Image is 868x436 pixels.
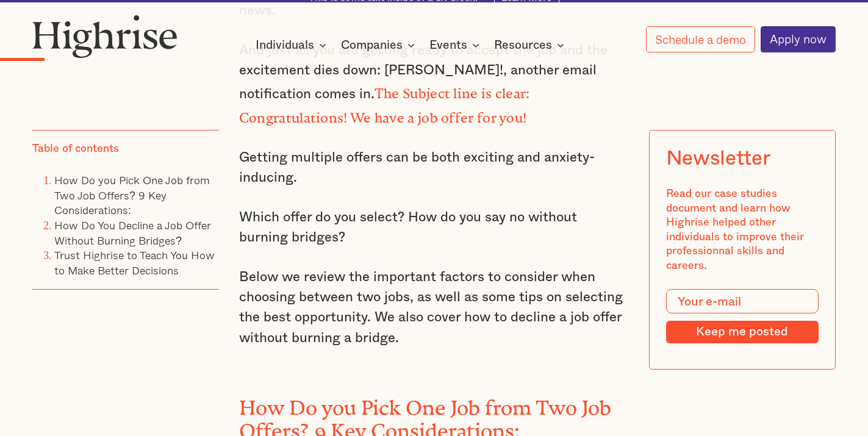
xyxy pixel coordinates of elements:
div: Events [429,38,483,52]
div: Individuals [256,38,314,52]
p: Getting multiple offers can be both exciting and anxiety-inducing. [239,148,629,188]
form: Modal Form [666,290,819,343]
div: Resources [494,38,552,52]
div: Newsletter [666,147,770,171]
a: Schedule a demo [646,26,755,52]
div: Table of contents [32,141,119,156]
p: Below we review the important factors to consider when choosing between two jobs, as well as some... [239,267,629,348]
a: How Do You Decline a Job Offer Without Burning Bridges? [54,217,211,249]
div: Resources [494,38,568,52]
input: Your e-mail [666,290,819,314]
a: Apply now [761,26,836,53]
a: Trust Highrise to Teach You How to Make Better Decisions [54,247,215,279]
img: Highrise logo [32,15,178,59]
div: Events [429,38,467,52]
p: Which offer do you select? How do you say no without burning bridges? [239,207,629,248]
div: Read our case studies document and learn how Highrise helped other individuals to improve their p... [666,187,819,273]
div: Companies [341,38,403,52]
div: Individuals [256,38,330,52]
strong: The Subject line is clear: Congratulations! We have a job offer for you! [239,86,530,118]
p: And just as you are getting ready to accept the job and the excitement dies down: [PERSON_NAME]!,... [239,40,629,129]
a: How Do you Pick One Job from Two Job Offers? 9 Key Considerations: [54,172,210,219]
div: Companies [341,38,418,52]
input: Keep me posted [666,321,819,343]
